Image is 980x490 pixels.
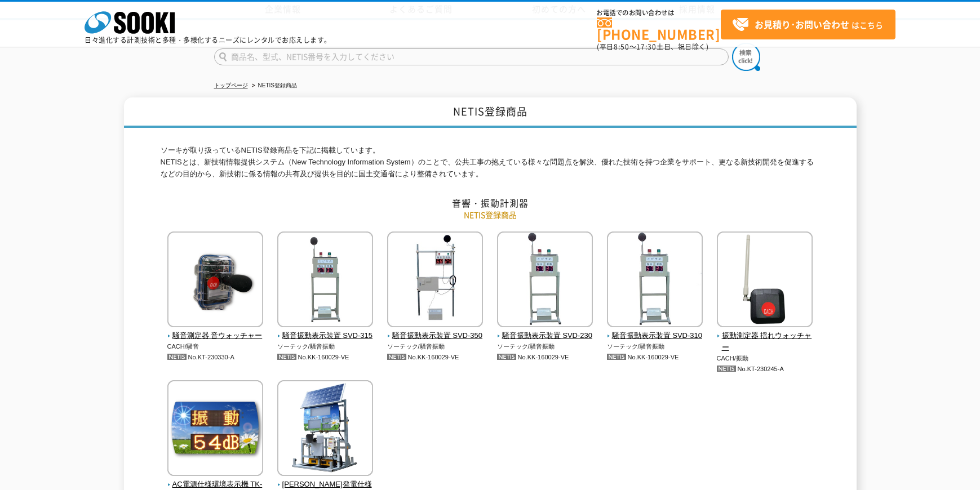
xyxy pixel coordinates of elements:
[277,351,374,363] p: No.KK-160029-VE
[250,80,297,92] li: NETIS登録商品
[387,330,484,342] span: 騒音振動表示装置 SVD-350
[214,48,729,65] input: 商品名、型式、NETIS番号を入力してください
[597,17,721,41] a: [PHONE_NUMBER]
[614,42,629,52] span: 8:50
[167,380,263,479] img: AC電源仕様環境表示機 TK-0055型
[497,330,593,342] span: 騒音振動表示装置 SVD-230
[277,380,373,479] img: 太陽光発電仕様環境表示機 TK-0055型
[167,351,264,363] p: No.KT-230330-A
[167,231,263,330] img: 騒音測定器 音ウォッチャー
[497,320,593,342] a: 騒音振動表示装置 SVD-230
[607,342,703,351] p: ソーテック/騒音振動
[717,354,813,363] p: CACH/振動
[597,10,721,16] span: お電話でのお問い合わせは
[607,320,703,342] a: 騒音振動表示装置 SVD-310
[636,42,657,52] span: 17:30
[717,231,813,330] img: 振動測定器 揺れウォッチャー
[161,209,820,221] p: NETIS登録商品
[85,37,331,43] p: 日々進化する計測技術と多種・多様化するニーズにレンタルでお応えします。
[497,342,593,351] p: ソーテック/騒音振動
[497,231,593,330] img: 騒音振動表示装置 SVD-230
[387,342,484,351] p: ソーテック/騒音振動
[161,145,820,180] p: ソーキが取り扱っているNETIS登録商品を下記に掲載しています。 NETISとは、新技術情報提供システム（New Technology Information System）のことで、公共工事の...
[732,43,760,71] img: btn_search.png
[387,351,484,363] p: No.KK-160029-VE
[277,231,373,330] img: 騒音振動表示装置 SVD-315
[277,330,374,342] span: 騒音振動表示装置 SVD-315
[607,231,703,330] img: 騒音振動表示装置 SVD-310
[167,320,264,342] a: 騒音測定器 音ウォッチャー
[607,330,703,342] span: 騒音振動表示装置 SVD-310
[387,231,483,330] img: 騒音振動表示装置 SVD-350
[214,82,248,88] a: トップページ
[161,197,820,209] h2: 音響・振動計測器
[124,97,857,128] h1: NETIS登録商品
[607,351,703,363] p: No.KK-160029-VE
[721,10,895,39] a: お見積り･お問い合わせはこちら
[732,16,883,33] span: はこちら
[277,342,374,351] p: ソーテック/騒音振動
[167,342,264,351] p: CACH/騒音
[597,42,708,52] span: (平日 ～ 土日、祝日除く)
[167,330,264,342] span: 騒音測定器 音ウォッチャー
[755,17,849,31] strong: お見積り･お問い合わせ
[717,330,813,354] span: 振動測定器 揺れウォッチャー
[277,320,374,342] a: 騒音振動表示装置 SVD-315
[387,320,484,342] a: 騒音振動表示装置 SVD-350
[717,320,813,354] a: 振動測定器 揺れウォッチャー
[497,351,593,363] p: No.KK-160029-VE
[717,363,813,375] p: No.KT-230245-A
